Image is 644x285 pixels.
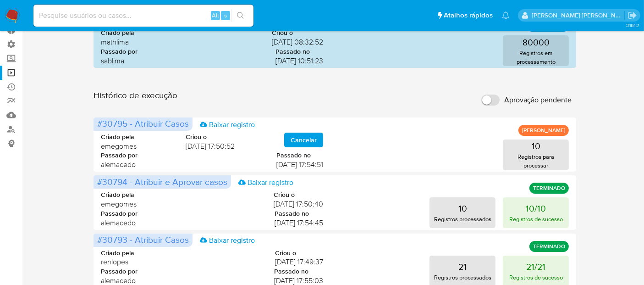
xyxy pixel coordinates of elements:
span: s [224,11,227,20]
span: Alt [212,11,219,20]
button: search-icon [231,9,250,22]
span: 3.161.2 [626,22,639,29]
input: Pesquise usuários ou casos... [33,10,253,22]
a: Sair [627,11,637,20]
p: luciana.joia@mercadopago.com.br [532,11,625,20]
a: Notificações [502,11,510,19]
span: Atalhos rápidos [444,11,493,20]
